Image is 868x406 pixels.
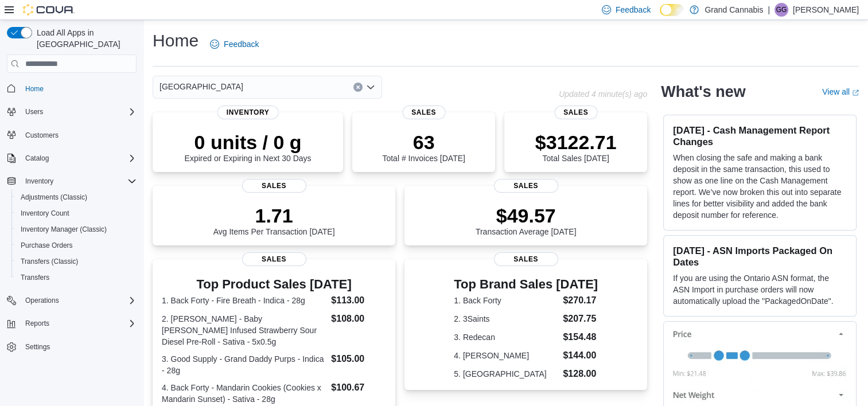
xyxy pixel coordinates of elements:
[21,340,55,354] a: Settings
[21,257,78,266] span: Transfers (Classic)
[21,317,54,330] button: Reports
[776,3,787,17] span: GG
[535,131,617,163] div: Total Sales [DATE]
[563,312,598,326] dd: $207.75
[768,3,770,17] p: |
[494,179,558,193] span: Sales
[2,150,141,166] button: Catalog
[353,83,363,92] button: Clear input
[21,151,137,165] span: Catalog
[242,252,306,266] span: Sales
[774,3,788,17] div: Greg Gaudreau
[25,296,59,305] span: Operations
[21,82,48,96] a: Home
[554,106,597,119] span: Sales
[162,382,326,405] dt: 4. Back Forty - Mandarin Cookies (Cookies x Mandarin Sunset) - Sativa - 28g
[11,205,141,221] button: Inventory Count
[25,319,49,328] span: Reports
[16,255,83,268] a: Transfers (Classic)
[454,368,558,380] dt: 5. [GEOGRAPHIC_DATA]
[25,177,53,186] span: Inventory
[162,278,386,291] h3: Top Product Sales [DATE]
[224,38,259,50] span: Feedback
[673,152,847,221] p: When closing the safe and making a bank deposit in the same transaction, this used to show as one...
[2,127,141,143] button: Customers
[25,342,50,352] span: Settings
[21,294,64,307] button: Operations
[16,271,54,284] a: Transfers
[673,124,847,147] h3: [DATE] - Cash Management Report Changes
[205,33,263,56] a: Feedback
[366,83,375,92] button: Open list of options
[673,245,847,268] h3: [DATE] - ASN Imports Packaged On Dates
[32,27,137,50] span: Load All Apps in [GEOGRAPHIC_DATA]
[153,29,198,52] h1: Home
[16,222,137,236] span: Inventory Manager (Classic)
[454,350,558,361] dt: 4. [PERSON_NAME]
[25,154,49,163] span: Catalog
[162,353,326,376] dt: 3. Good Supply - Grand Daddy Purps - Indica - 28g
[21,81,137,95] span: Home
[563,367,598,381] dd: $128.00
[242,179,306,193] span: Sales
[2,173,141,189] button: Inventory
[21,209,69,218] span: Inventory Count
[213,204,335,227] p: 1.71
[162,313,326,348] dt: 2. [PERSON_NAME] - Baby [PERSON_NAME] Infused Strawberry Sour Diesel Pre-Roll - Sativa - 5x0.5g
[16,206,74,220] a: Inventory Count
[21,174,137,188] span: Inventory
[11,189,141,205] button: Adjustments (Classic)
[16,239,77,252] a: Purchase Orders
[21,225,107,234] span: Inventory Manager (Classic)
[213,204,335,236] div: Avg Items Per Transaction [DATE]
[7,75,137,385] nav: Complex example
[673,272,847,307] p: If you are using the Ontario ASN format, the ASN Import in purchase orders will now automatically...
[16,239,137,252] span: Purchase Orders
[454,295,558,306] dt: 1. Back Forty
[25,131,59,140] span: Customers
[25,107,43,116] span: Users
[21,317,137,330] span: Reports
[11,221,141,237] button: Inventory Manager (Classic)
[21,128,137,142] span: Customers
[331,312,386,326] dd: $108.00
[382,131,465,154] p: 63
[559,89,647,99] p: Updated 4 minute(s) ago
[21,273,49,282] span: Transfers
[563,294,598,307] dd: $270.17
[159,80,243,93] span: [GEOGRAPHIC_DATA]
[16,271,137,284] span: Transfers
[23,4,75,15] img: Cova
[185,131,312,163] div: Expired or Expiring in Next 30 Days
[16,222,111,236] a: Inventory Manager (Classic)
[454,278,598,291] h3: Top Brand Sales [DATE]
[660,16,660,17] span: Dark Mode
[2,80,141,96] button: Home
[11,237,141,253] button: Purchase Orders
[16,255,137,268] span: Transfers (Classic)
[616,4,651,15] span: Feedback
[661,83,745,101] h2: What's new
[563,330,598,344] dd: $154.48
[16,190,92,204] a: Adjustments (Classic)
[21,128,63,142] a: Customers
[822,87,859,96] a: View allExternal link
[185,131,312,154] p: 0 units / 0 g
[660,4,684,16] input: Dark Mode
[16,190,137,204] span: Adjustments (Classic)
[21,105,137,119] span: Users
[2,292,141,309] button: Operations
[704,3,763,17] p: Grand Cannabis
[494,252,558,266] span: Sales
[2,315,141,331] button: Reports
[852,89,859,96] svg: External link
[402,106,445,119] span: Sales
[476,204,577,227] p: $49.57
[454,313,558,325] dt: 2. 3Saints
[793,3,859,17] p: [PERSON_NAME]
[162,295,326,306] dt: 1. Back Forty - Fire Breath - Indica - 28g
[11,253,141,270] button: Transfers (Classic)
[331,352,386,366] dd: $105.00
[21,151,53,165] button: Catalog
[21,105,48,119] button: Users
